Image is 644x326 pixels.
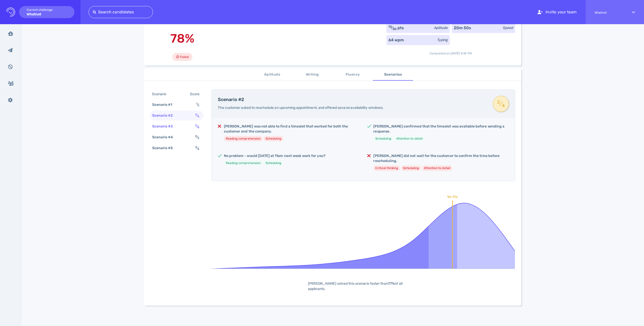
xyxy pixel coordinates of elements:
span: ⁄ [195,146,199,150]
sup: 1 [196,102,197,105]
span: ⁄ [497,99,505,108]
li: Scheduling [264,136,284,141]
div: Scenario [151,90,172,98]
span: ⁄ [196,103,199,107]
sub: 20 [393,27,396,31]
span: 78% [170,31,194,46]
li: Attention to detail [422,166,452,171]
div: ⁄ pts [388,25,404,31]
h5: No problem - would [DATE] at 11am next week work for you? [224,153,326,158]
span: ⁄ [195,113,199,118]
div: Scenario #4 [151,134,179,141]
span: Writing [295,72,330,78]
span: Fluency [336,72,370,78]
h5: [PERSON_NAME] did not wait for the customer to confirm the time before rescheduling. [373,153,509,164]
span: ⁄ [195,135,199,139]
li: Attention to detail [394,136,425,141]
div: Speed [503,25,513,30]
span: Failed [180,54,189,60]
sub: 4 [197,115,199,118]
span: Whatnot [595,11,623,14]
sup: 5 [195,124,197,127]
sub: 4 [197,147,199,151]
div: Scenario #1 [151,101,178,108]
sup: 10 [388,25,392,28]
div: Scenario #5 [151,144,179,152]
div: Completed on [DATE] 4:18 PM [386,47,515,56]
li: Reading comprehension [224,160,263,166]
sub: 8 [197,126,199,129]
li: Reading comprehension [224,136,263,141]
b: 77% [388,281,395,286]
li: Scheduling [264,160,284,166]
div: 64 wpm [388,37,404,43]
sub: 4 [501,105,505,106]
sup: 2 [195,145,197,149]
span: The customer asked to reschedule an upcoming appointment, and offered several availability windows. [218,106,384,110]
h5: [PERSON_NAME] confirmed that the timeslot was available before sending a response. [373,124,509,134]
text: 1m 11s [447,195,457,199]
div: Scenario #3 [151,123,179,130]
span: ⁄ [195,124,199,128]
div: 20m 50s [454,25,471,31]
div: Typing [437,37,448,43]
li: Scheduling [401,166,421,171]
li: Scheduling [373,136,393,141]
div: Scenario #2 [151,112,179,119]
span: [PERSON_NAME] solved this scenario faster than of all applicants. [308,281,403,291]
sup: 2 [497,102,500,103]
sub: 1 [198,104,199,107]
sup: 0 [195,135,197,138]
h4: Scenario #2 [218,97,487,103]
div: Score [189,90,203,98]
sup: 2 [195,113,197,116]
sub: 3 [197,137,199,140]
span: Aptitude [255,72,289,78]
li: Critical thinking [373,166,400,171]
span: Scenarios [376,72,410,78]
h5: [PERSON_NAME] was not able to find a timeslot that worked for both the customer and the company. [224,124,359,134]
div: Aptitude [434,25,448,30]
